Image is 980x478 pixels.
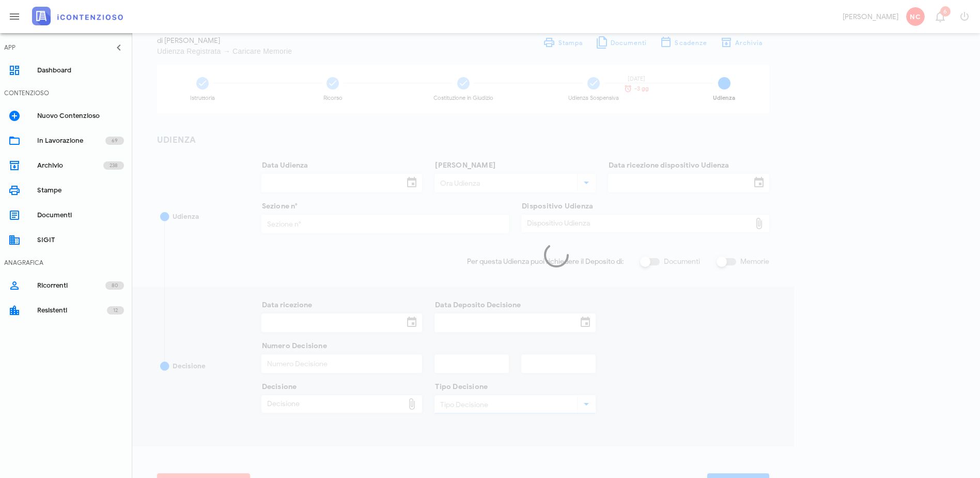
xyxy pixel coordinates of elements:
div: ANAGRAFICA [4,258,43,267]
div: SIGIT [37,236,124,244]
div: Dashboard [37,66,124,74]
div: Resistenti [37,306,107,315]
div: CONTENZIOSO [4,88,49,98]
span: 238 [110,160,118,171]
span: 12 [113,305,118,316]
span: 80 [112,280,118,291]
div: Documenti [37,211,124,219]
div: Nuovo Contenzioso [37,112,124,120]
div: Ricorrenti [37,281,105,290]
img: logo-text-2x.png [32,7,123,25]
div: Stampe [37,186,124,195]
div: In Lavorazione [37,137,105,145]
div: Archivio [37,161,103,170]
span: 69 [112,136,118,146]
